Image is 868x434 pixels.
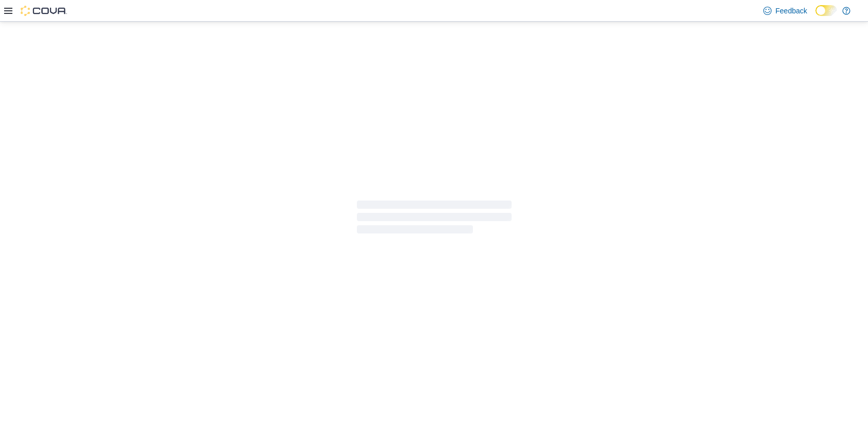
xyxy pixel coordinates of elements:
a: Feedback [759,1,811,21]
span: Loading [357,203,512,236]
input: Dark Mode [815,5,837,16]
img: Cova [21,6,67,16]
span: Feedback [776,6,807,16]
